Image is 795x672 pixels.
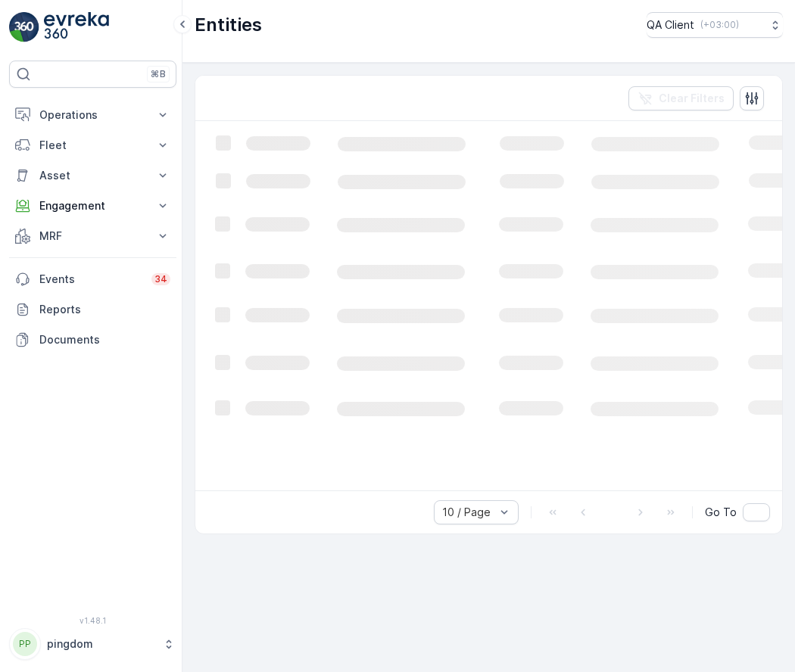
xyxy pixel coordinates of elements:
button: Engagement [9,191,176,221]
p: Reports [39,302,170,317]
p: Fleet [39,138,146,153]
button: QA Client(+03:00) [647,12,783,38]
button: Clear Filters [628,86,734,110]
span: v 1.48.1 [9,616,176,625]
a: Events34 [9,264,176,294]
p: QA Client [647,17,694,33]
button: Operations [9,100,176,130]
span: Go To [705,505,737,520]
p: 34 [154,273,167,285]
button: Asset [9,160,176,191]
button: MRF [9,221,176,251]
p: ⌘B [151,68,166,80]
p: MRF [39,229,146,244]
button: PPpingdom [9,628,176,660]
p: Documents [39,332,170,347]
p: Operations [39,107,146,123]
div: PP [13,632,37,656]
p: ( +03:00 ) [700,19,739,31]
img: logo [9,12,39,42]
p: Clear Filters [659,91,725,106]
p: Events [39,272,142,287]
button: Fleet [9,130,176,160]
p: pingdom [47,636,155,652]
img: logo_light-DOdMpM7g.png [44,12,109,42]
p: Asset [39,168,146,183]
a: Reports [9,294,176,325]
a: Documents [9,325,176,355]
p: Entities [195,13,262,37]
p: Engagement [39,198,146,213]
